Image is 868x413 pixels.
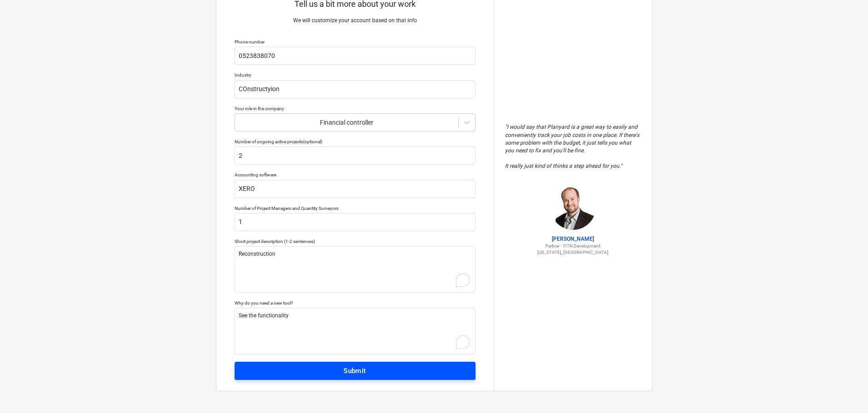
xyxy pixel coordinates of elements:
div: Accounting software [235,172,476,178]
p: [US_STATE], [GEOGRAPHIC_DATA] [505,249,641,255]
input: Number of ongoing active projects [235,146,476,165]
div: Submit [343,365,366,377]
div: Your role in the company [235,106,476,112]
p: [PERSON_NAME] [505,235,641,243]
div: Number of ongoing active projects (optional) [235,139,476,145]
input: Number of Project Managers and Quantity Surveyors [235,213,476,231]
iframe: Chat Widget [823,369,868,413]
div: Short project description (1-2 sentences) [235,238,476,244]
div: Industry [235,72,476,78]
input: Your phone number [235,47,476,65]
div: Number of Project Managers and Quantity Surveyors [235,205,476,211]
div: Phone number [235,39,476,45]
p: We will customize your account based on that info [235,17,476,24]
div: Why do you need a new tool? [235,300,476,306]
input: Accounting software [235,180,476,198]
div: Віджет чату [823,369,868,413]
button: Submit [235,362,476,380]
img: Jordan Cohen [550,185,596,230]
input: Industry [235,80,476,98]
p: Partner - TITN Development [505,243,641,249]
textarea: To enrich screen reader interactions, please activate Accessibility in Grammarly extension settings [235,308,476,355]
p: " I would say that Planyard is a great way to easily and conveniently track your job costs in one... [505,123,641,170]
textarea: To enrich screen reader interactions, please activate Accessibility in Grammarly extension settings [235,246,476,293]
